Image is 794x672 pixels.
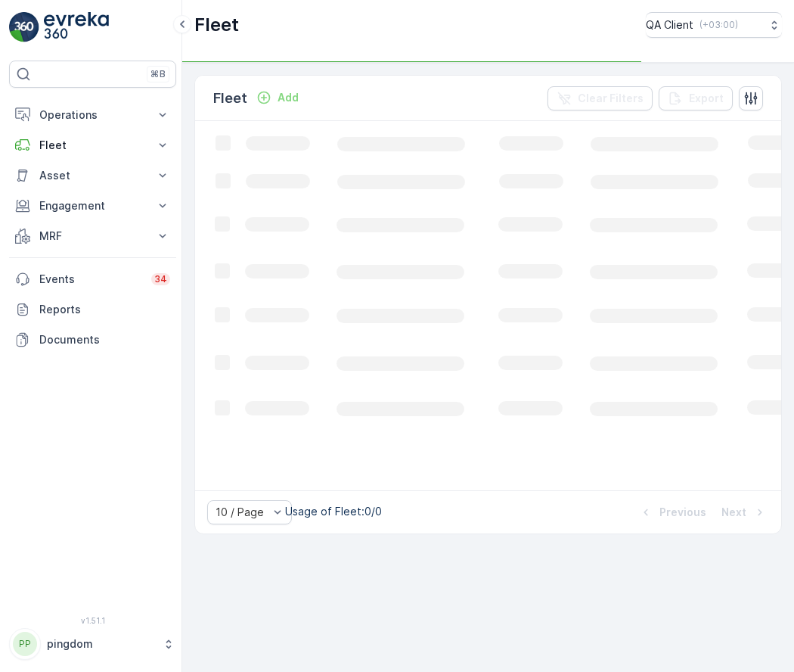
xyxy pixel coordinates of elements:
[13,632,37,656] div: PP
[39,302,170,317] p: Reports
[213,88,247,109] p: Fleet
[9,100,176,130] button: Operations
[721,505,746,520] p: Next
[547,86,653,110] button: Clear Filters
[39,198,146,213] p: Engagement
[39,229,146,244] p: MRF
[9,191,176,221] button: Engagement
[9,160,176,191] button: Asset
[720,503,769,521] button: Next
[637,503,708,521] button: Previous
[39,272,142,287] p: Events
[9,130,176,160] button: Fleet
[39,332,170,347] p: Documents
[194,13,239,37] p: Fleet
[659,86,733,110] button: Export
[9,628,176,660] button: PPpingdom
[646,17,693,33] p: QA Client
[250,89,305,107] button: Add
[154,273,167,285] p: 34
[646,12,782,38] button: QA Client(+03:00)
[9,264,176,294] a: Events34
[659,505,706,520] p: Previous
[39,138,146,153] p: Fleet
[39,168,146,183] p: Asset
[9,221,176,251] button: MRF
[278,90,299,105] p: Add
[47,636,155,652] p: pingdom
[39,107,146,123] p: Operations
[699,19,738,31] p: ( +03:00 )
[44,12,109,42] img: logo_light-DOdMpM7g.png
[9,325,176,355] a: Documents
[9,294,176,325] a: Reports
[150,68,166,80] p: ⌘B
[9,12,39,42] img: logo
[689,91,724,106] p: Export
[9,616,176,625] span: v 1.51.1
[578,91,644,106] p: Clear Filters
[285,504,382,519] p: Usage of Fleet : 0/0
